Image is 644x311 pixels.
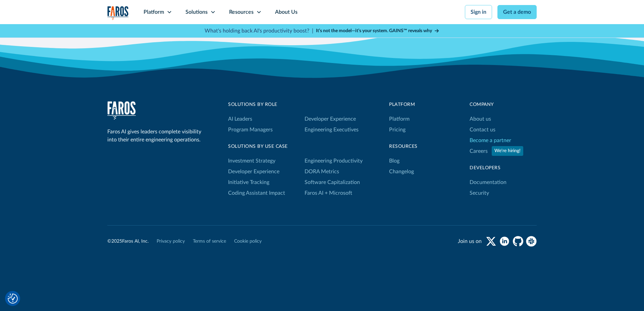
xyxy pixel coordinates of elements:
a: Investment Strategy [228,155,275,166]
a: Become a partner [470,135,511,146]
a: Blog [389,155,399,166]
a: Sign in [465,5,492,19]
a: Contact us [470,124,495,135]
a: Software Capitalization [305,177,360,188]
a: Engineering Executives [305,124,359,135]
a: Faros AI + Microsoft [305,188,352,198]
a: Terms of service [193,238,226,245]
div: Company [470,101,537,108]
a: Pricing [389,124,406,135]
a: Initiative Tracking [228,177,269,188]
a: DORA Metrics [305,166,339,177]
a: home [107,101,136,120]
p: What's holding back AI's productivity boost? | [205,27,313,35]
img: Revisit consent button [8,294,18,304]
strong: It’s not the model—it’s your system. GAINS™ reveals why [316,28,432,33]
a: home [107,6,129,20]
a: Developer Experience [305,114,356,124]
a: Cookie policy [234,238,262,245]
a: It’s not the model—it’s your system. GAINS™ reveals why [316,27,439,35]
a: Security [470,188,489,198]
a: github [513,236,523,247]
button: Cookie Settings [8,294,18,304]
a: Documentation [470,177,506,188]
img: Logo of the analytics and reporting company Faros. [107,6,129,20]
a: Privacy policy [157,238,185,245]
a: twitter [486,236,496,247]
div: Platform [389,101,456,108]
div: Developers [470,165,537,172]
div: Solutions By Use Case [228,143,376,150]
a: Developer Experience [228,166,279,177]
a: Careers [470,146,488,157]
a: slack community [526,236,537,247]
a: Engineering Productivity [305,155,363,166]
div: Solutions by role [228,101,376,108]
div: Resources [389,143,456,150]
a: Coding Assistant Impact [228,188,285,198]
div: Faros AI gives leaders complete visibility into their entire engineering operations. [107,128,205,144]
a: About us [470,114,491,124]
a: Get a demo [497,5,537,19]
a: Program Managers [228,124,273,135]
a: Platform [389,114,410,124]
div: We're hiring! [494,147,521,154]
span: 2025 [111,239,122,244]
div: Solutions [185,8,208,16]
div: Resources [229,8,254,16]
div: Platform [144,8,164,16]
div: Join us on [458,237,482,245]
div: © Faros AI, Inc. [107,238,149,245]
img: Faros Logo White [107,101,136,120]
a: AI Leaders [228,114,252,124]
a: Changelog [389,166,414,177]
a: linkedin [499,236,510,247]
